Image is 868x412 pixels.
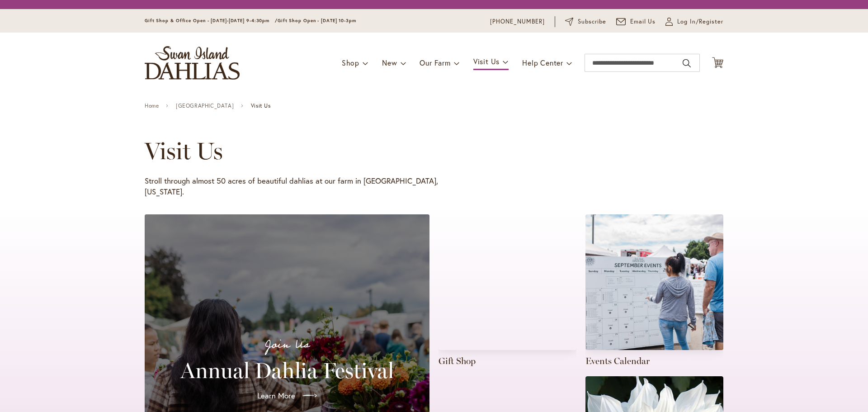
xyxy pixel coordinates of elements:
[420,58,450,67] span: Our Farm
[145,137,697,165] h1: Visit Us
[665,17,723,26] a: Log In/Register
[156,335,419,354] p: Join Us
[257,390,295,401] span: Learn More
[683,56,691,71] button: Search
[156,358,419,383] h2: Annual Dahlia Festival
[342,58,359,67] span: Shop
[473,57,500,66] span: Visit Us
[616,17,656,26] a: Email Us
[145,103,159,109] a: Home
[251,103,271,109] span: Visit Us
[490,17,545,26] a: [PHONE_NUMBER]
[145,175,439,197] p: Stroll through almost 50 acres of beautiful dahlias at our farm in [GEOGRAPHIC_DATA], [US_STATE].
[278,18,356,24] span: Gift Shop Open - [DATE] 10-3pm
[176,103,234,109] a: [GEOGRAPHIC_DATA]
[250,383,324,408] a: Learn More
[382,58,397,67] span: New
[677,17,723,26] span: Log In/Register
[565,17,606,26] a: Subscribe
[522,58,563,67] span: Help Center
[630,17,656,26] span: Email Us
[145,46,240,80] a: store logo
[145,18,278,24] span: Gift Shop & Office Open - [DATE]-[DATE] 9-4:30pm /
[578,17,606,26] span: Subscribe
